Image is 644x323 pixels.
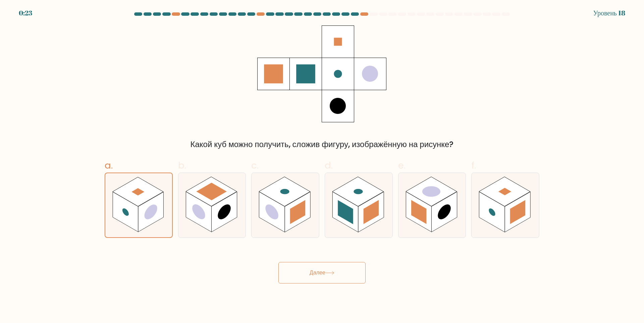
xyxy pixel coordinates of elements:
ya-tr-span: b. [178,159,186,172]
ya-tr-span: f. [471,159,476,172]
ya-tr-span: Какой куб можно получить, сложив фигуру, изображённую на рисунке? [191,139,454,150]
ya-tr-span: Уровень 18 [593,8,625,17]
ya-tr-span: a. [105,159,113,172]
div: 0:23 [19,8,32,18]
ya-tr-span: Далее [310,269,325,276]
ya-tr-span: c. [251,159,259,172]
button: Далее [278,262,366,283]
ya-tr-span: d. [325,159,333,172]
ya-tr-span: e. [398,159,406,172]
